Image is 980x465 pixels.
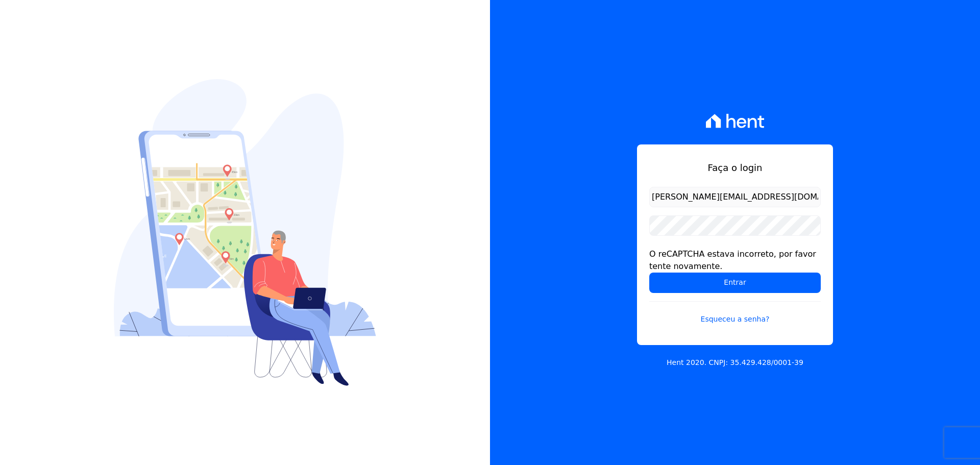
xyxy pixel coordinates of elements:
input: Email [649,187,821,207]
p: Hent 2020. CNPJ: 35.429.428/0001-39 [667,357,803,368]
a: Esqueceu a senha? [649,301,821,325]
input: Entrar [649,273,821,293]
img: Login [114,79,376,386]
div: O reCAPTCHA estava incorreto, por favor tente novamente. [649,248,821,273]
h1: Faça o login [649,161,821,175]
